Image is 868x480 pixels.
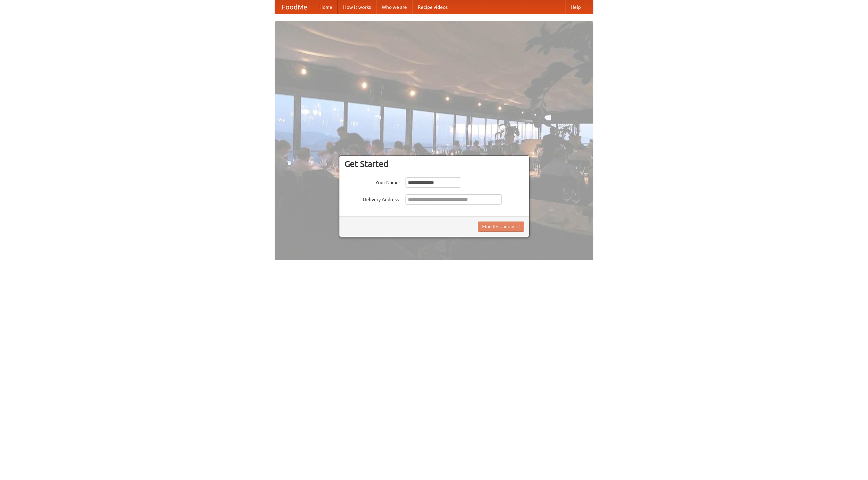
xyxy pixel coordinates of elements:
a: Help [565,0,586,14]
a: Home [314,0,338,14]
label: Delivery Address [344,194,399,203]
a: Who we are [376,0,412,14]
a: How it works [338,0,376,14]
h3: Get Started [344,159,524,169]
a: Recipe videos [412,0,453,14]
a: FoodMe [275,0,314,14]
label: Your Name [344,177,399,186]
button: Find Restaurants! [478,222,524,232]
